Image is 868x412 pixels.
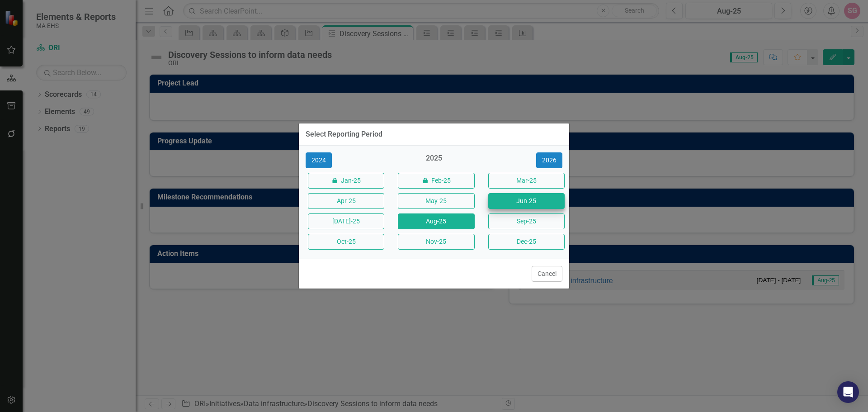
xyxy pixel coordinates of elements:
[308,193,384,209] button: Apr-25
[396,153,472,168] div: 2025
[488,173,565,189] button: Mar-25
[308,234,384,250] button: Oct-25
[306,130,382,138] div: Select Reporting Period
[308,213,384,229] button: [DATE]-25
[488,213,565,229] button: Sep-25
[837,381,859,403] div: Open Intercom Messenger
[398,234,474,250] button: Nov-25
[306,152,332,168] button: 2024
[308,173,384,189] button: Jan-25
[532,266,562,282] button: Cancel
[536,152,562,168] button: 2026
[398,213,474,229] button: Aug-25
[398,193,474,209] button: May-25
[488,193,565,209] button: Jun-25
[398,173,474,189] button: Feb-25
[488,234,565,250] button: Dec-25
